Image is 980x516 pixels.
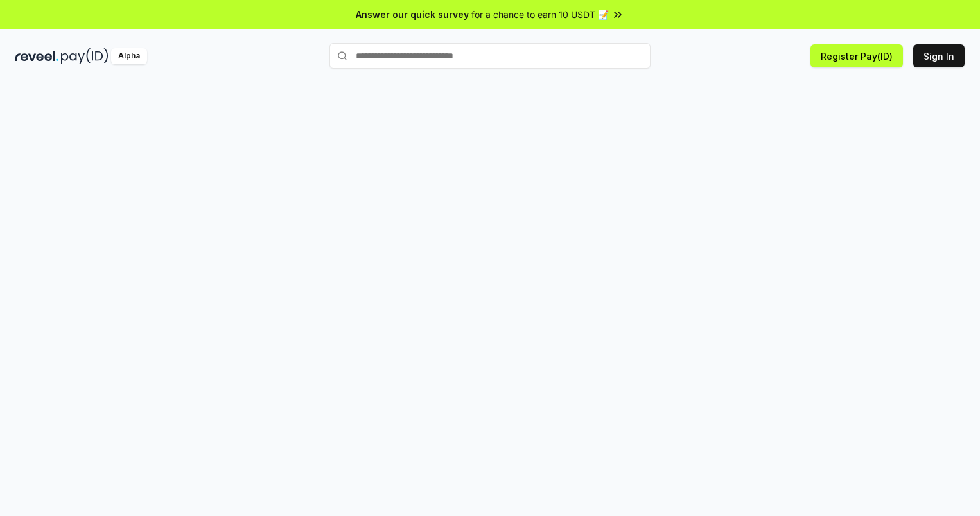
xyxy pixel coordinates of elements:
[810,44,903,67] button: Register Pay(ID)
[111,48,147,64] div: Alpha
[356,8,469,21] span: Answer our quick survey
[471,8,609,21] span: for a chance to earn 10 USDT 📝
[15,48,58,64] img: reveel_dark
[913,44,965,67] button: Sign In
[61,48,109,64] img: pay_id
